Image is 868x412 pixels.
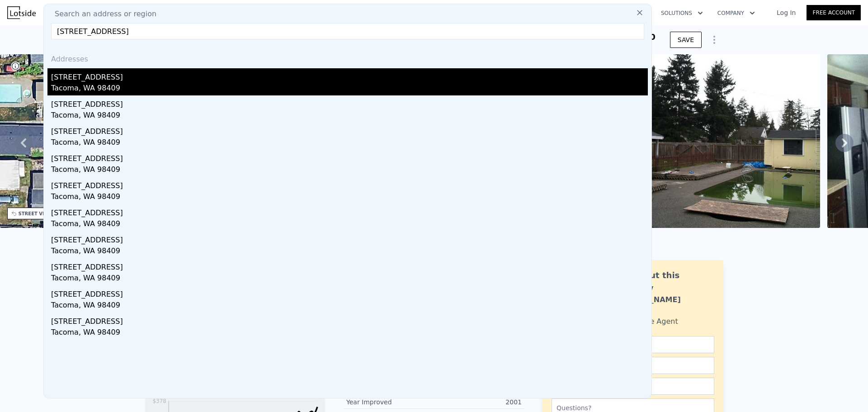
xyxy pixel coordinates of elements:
div: Tacoma, WA 98409 [51,327,648,340]
div: [STREET_ADDRESS] [51,177,648,191]
div: Tacoma, WA 98409 [51,164,648,177]
button: Show Options [705,31,723,49]
img: Lotside [7,6,36,19]
div: [STREET_ADDRESS] [51,123,648,137]
button: Solutions [654,5,710,21]
img: Sale: 125896998 Parcel: 100620193 [620,54,820,228]
div: Tacoma, WA 98409 [51,110,648,123]
div: Tacoma, WA 98409 [51,191,648,204]
div: 2001 [434,398,522,407]
div: [PERSON_NAME] Bahadur [613,294,714,316]
div: [STREET_ADDRESS] [51,68,648,83]
div: Year Improved [346,398,434,407]
div: Ask about this property [613,269,714,294]
button: SAVE [670,32,702,48]
div: Tacoma, WA 98409 [51,246,648,258]
div: [STREET_ADDRESS] [51,285,648,300]
div: Tacoma, WA 98409 [51,218,648,231]
a: Log In [766,8,807,17]
span: Search an address or region [47,9,156,19]
div: [STREET_ADDRESS] [51,258,648,273]
a: Free Account [807,5,861,20]
div: STREET VIEW [19,210,52,217]
input: Enter an address, city, region, neighborhood or zip code [51,23,644,39]
div: Tacoma, WA 98409 [51,83,648,95]
div: [STREET_ADDRESS] [51,204,648,218]
div: Addresses [47,47,648,68]
div: [STREET_ADDRESS] [51,313,648,327]
div: [STREET_ADDRESS] [51,95,648,110]
div: [STREET_ADDRESS] [51,231,648,246]
div: Tacoma, WA 98409 [51,300,648,313]
tspan: $378 [152,398,166,404]
div: Tacoma, WA 98409 [51,137,648,150]
div: [STREET_ADDRESS] [51,150,648,164]
div: Tacoma, WA 98409 [51,273,648,285]
button: Company [710,5,762,21]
